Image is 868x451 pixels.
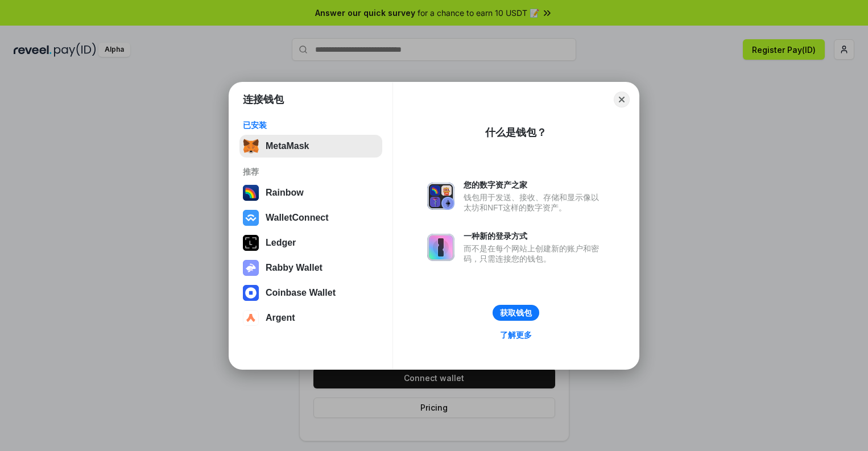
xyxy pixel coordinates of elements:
button: Rabby Wallet [239,256,382,279]
button: Close [614,92,630,107]
img: svg+xml,%3Csvg%20xmlns%3D%22http%3A%2F%2Fwww.w3.org%2F2000%2Fsvg%22%20fill%3D%22none%22%20viewBox... [427,183,454,210]
div: Rainbow [266,188,304,198]
button: Rainbow [239,181,382,204]
div: Coinbase Wallet [266,288,336,298]
img: svg+xml,%3Csvg%20width%3D%2228%22%20height%3D%2228%22%20viewBox%3D%220%200%2028%2028%22%20fill%3D... [243,210,259,226]
img: svg+xml,%3Csvg%20xmlns%3D%22http%3A%2F%2Fwww.w3.org%2F2000%2Fsvg%22%20fill%3D%22none%22%20viewBox... [427,234,454,261]
a: 了解更多 [493,328,539,342]
div: Ledger [266,238,296,248]
div: 一种新的登录方式 [464,231,605,241]
div: 而不是在每个网站上创建新的账户和密码，只需连接您的钱包。 [464,243,605,264]
h1: 连接钱包 [243,93,284,106]
img: svg+xml,%3Csvg%20width%3D%2228%22%20height%3D%2228%22%20viewBox%3D%220%200%2028%2028%22%20fill%3D... [243,310,259,326]
img: svg+xml,%3Csvg%20width%3D%22120%22%20height%3D%22120%22%20viewBox%3D%220%200%20120%20120%22%20fil... [243,185,259,201]
img: svg+xml,%3Csvg%20xmlns%3D%22http%3A%2F%2Fwww.w3.org%2F2000%2Fsvg%22%20width%3D%2228%22%20height%3... [243,235,259,251]
button: WalletConnect [239,206,382,229]
img: svg+xml,%3Csvg%20fill%3D%22none%22%20height%3D%2233%22%20viewBox%3D%220%200%2035%2033%22%20width%... [243,138,259,154]
div: WalletConnect [266,213,329,223]
button: Ledger [239,231,382,254]
img: svg+xml,%3Csvg%20width%3D%2228%22%20height%3D%2228%22%20viewBox%3D%220%200%2028%2028%22%20fill%3D... [243,285,259,301]
div: 什么是钱包？ [485,126,547,139]
div: Argent [266,313,295,323]
button: Argent [239,307,382,329]
div: 推荐 [243,167,379,177]
button: Coinbase Wallet [239,282,382,304]
div: 您的数字资产之家 [464,180,605,190]
button: 获取钱包 [493,305,539,321]
div: 已安装 [243,120,379,130]
button: MetaMask [239,135,382,158]
div: 了解更多 [500,330,532,340]
img: svg+xml,%3Csvg%20xmlns%3D%22http%3A%2F%2Fwww.w3.org%2F2000%2Fsvg%22%20fill%3D%22none%22%20viewBox... [243,260,259,276]
div: Rabby Wallet [266,263,323,273]
div: 获取钱包 [500,308,532,318]
div: MetaMask [266,141,309,151]
div: 钱包用于发送、接收、存储和显示像以太坊和NFT这样的数字资产。 [464,192,605,213]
